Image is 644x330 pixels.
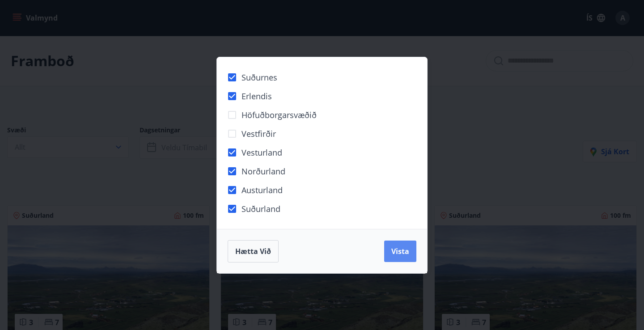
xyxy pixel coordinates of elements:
span: Vestfirðir [241,128,276,140]
span: Austurland [241,184,283,196]
span: Vista [391,246,409,256]
button: Vista [384,241,416,262]
span: Suðurnes [241,72,277,83]
span: Norðurland [241,165,285,177]
button: Hætta við [228,240,279,262]
span: Suðurland [241,203,280,215]
span: Vesturland [241,147,282,158]
span: Erlendis [241,90,272,102]
span: Hætta við [235,246,271,256]
span: Höfuðborgarsvæðið [241,109,317,121]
